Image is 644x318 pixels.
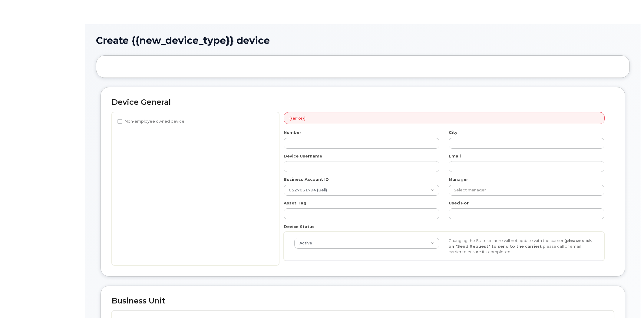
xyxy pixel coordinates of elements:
[284,153,322,159] label: Device Username
[284,130,301,135] label: Number
[448,238,592,249] strong: (please click on "Send Request" to send to the carrier)
[96,35,630,46] h1: Create {{new_device_type}} device
[449,130,457,135] label: City
[284,224,315,230] label: Device Status
[284,112,605,124] div: {{error}}
[449,185,604,196] input: Select manager
[117,119,122,124] input: Non-employee owned device
[444,238,598,255] div: Changing the Status in here will not update with the carrier, , please call or email carrier to e...
[449,200,469,206] label: Used For
[284,177,329,182] label: Business Account ID
[449,153,461,159] label: Email
[112,297,614,305] h2: Business Unit
[112,98,614,107] h2: Device General
[284,200,306,206] label: Asset Tag
[117,118,184,125] label: Non-employee owned device
[449,177,468,182] label: Manager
